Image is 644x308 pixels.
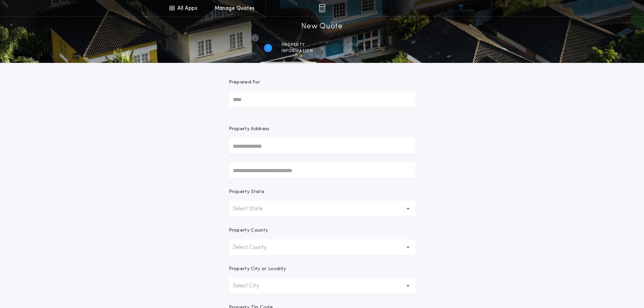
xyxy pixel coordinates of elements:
span: Property [282,42,313,48]
p: Select City [233,282,270,290]
button: Select County [229,239,415,256]
span: details [348,48,380,54]
h2: 2 [333,45,336,51]
p: Property City or Locality [229,266,286,273]
p: Property Address [229,126,415,133]
button: Select City [229,278,415,294]
button: Select State [229,201,415,217]
p: Select State [233,205,273,213]
img: img [319,4,325,12]
input: Prepared For [229,91,415,108]
span: information [282,48,313,54]
p: Property County [229,227,268,234]
p: Property State [229,189,264,195]
span: Transaction [348,42,380,48]
img: vs-icon [448,5,474,11]
p: Prepared For [229,79,260,86]
h1: New Quote [301,21,342,32]
p: Select County [233,243,277,252]
h2: 1 [267,45,269,51]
